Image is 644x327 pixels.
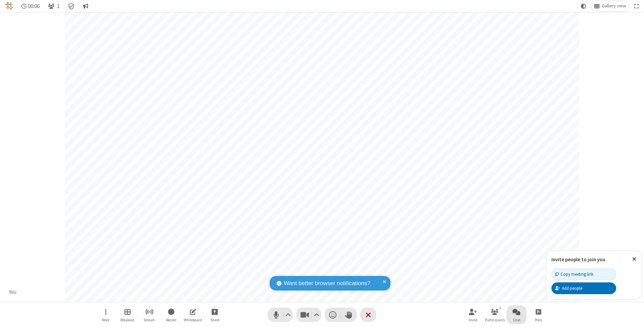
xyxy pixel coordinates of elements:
button: Conversation [80,1,91,11]
span: 00:06 [28,3,40,9]
span: Gallery view [602,3,626,9]
span: More [102,318,109,322]
div: 1 [497,305,503,311]
button: Start recording [161,305,181,324]
button: Video setting [312,308,321,322]
button: Open shared whiteboard [183,305,203,324]
button: Send a reaction [325,308,341,322]
span: Want better browser notifications? [284,279,370,288]
button: Open participant list [485,305,505,324]
span: Stream [144,318,155,322]
img: QA Selenium DO NOT DELETE OR CHANGE [5,2,13,10]
span: Breakout [120,318,135,322]
button: Copy meeting link [551,269,616,280]
button: Open menu [96,305,116,324]
button: Manage Breakout Rooms [117,305,138,324]
span: Polls [535,318,542,322]
div: You [7,288,19,296]
button: Mute (⌘+Shift+A) [268,308,293,322]
span: 1 [57,3,60,9]
span: Share [210,318,219,322]
button: Open chat [506,305,527,324]
span: Whiteboard [184,318,202,322]
label: Invite people to join you [551,256,605,263]
div: Meeting details Encryption enabled [65,1,78,11]
button: Open poll [528,305,548,324]
span: Invite [469,318,477,322]
button: Add people [551,282,616,294]
button: Start streaming [139,305,159,324]
button: Close popover [627,251,641,267]
span: Record [166,318,176,322]
button: End or leave meeting [360,308,376,322]
button: Open participant list [45,1,62,11]
div: Copy meeting link [555,271,593,277]
button: Invite participants (⌘+Shift+I) [463,305,483,324]
div: Timer [19,1,43,11]
button: Audio settings [284,308,293,322]
button: Raise hand [341,308,357,322]
span: Participants [485,318,505,322]
button: Using system theme [578,1,589,11]
button: Fullscreen [632,1,642,11]
button: Change layout [591,1,629,11]
button: Start sharing [205,305,225,324]
button: Stop video (⌘+Shift+V) [296,308,321,322]
span: Chat [513,318,521,322]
